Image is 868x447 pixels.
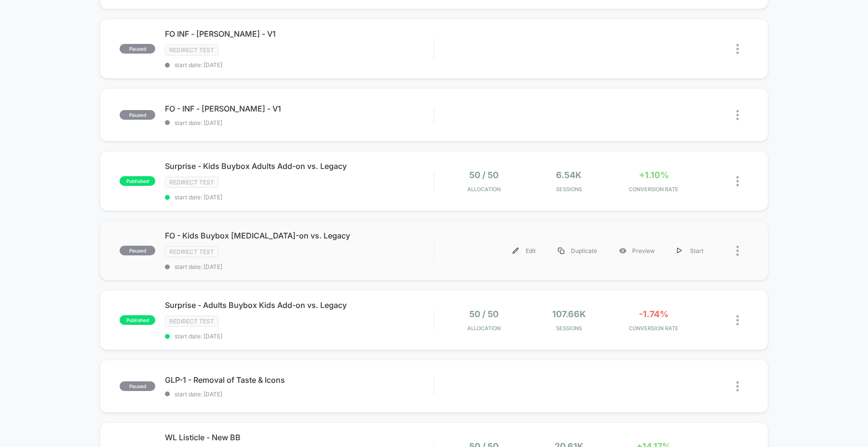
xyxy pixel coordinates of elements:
span: FO - Kids Buybox [MEDICAL_DATA]-on vs. Legacy [165,231,434,240]
span: paused [120,44,155,54]
span: start date: [DATE] [165,263,434,270]
span: Surprise - Adults Buybox Kids Add-on vs. Legacy [165,300,434,310]
span: WL Listicle - New BB [165,433,434,442]
img: close [736,110,739,120]
span: start date: [DATE] [165,391,434,398]
span: GLP-1 - Removal of Taste & Icons [165,375,434,385]
span: start date: [DATE] [165,61,434,69]
span: paused [120,381,155,391]
span: paused [120,110,155,120]
img: close [736,176,739,186]
span: 107.66k [552,309,586,319]
span: paused [120,246,155,255]
span: Redirect Test [165,177,218,188]
img: close [736,246,739,256]
img: close [736,44,739,54]
div: Start [666,240,715,262]
span: 50 / 50 [469,309,499,319]
span: published [120,176,155,186]
span: Sessions [529,325,609,332]
span: CONVERSION RATE [614,325,694,332]
img: close [736,315,739,325]
img: menu [677,248,682,254]
span: Redirect Test [165,246,218,257]
img: close [736,381,739,391]
span: Allocation [467,325,501,332]
div: Edit [502,240,547,262]
div: Preview [608,240,666,262]
span: CONVERSION RATE [614,186,694,193]
div: Duplicate [547,240,608,262]
span: -1.74% [639,309,668,319]
span: +1.10% [639,170,669,180]
span: 50 / 50 [469,170,499,180]
span: published [120,315,155,325]
span: 6.54k [556,170,582,180]
img: menu [558,248,564,254]
span: FO - INF - [PERSON_NAME] - V1 [165,104,434,113]
span: start date: [DATE] [165,333,434,340]
span: FO INF - [PERSON_NAME] - V1 [165,29,434,39]
span: Redirect Test [165,316,218,327]
span: Redirect Test [165,44,218,56]
span: Allocation [467,186,501,193]
span: start date: [DATE] [165,119,434,126]
span: Surprise - Kids Buybox Adults Add-on vs. Legacy [165,161,434,171]
span: start date: [DATE] [165,194,434,201]
span: Sessions [529,186,609,193]
img: menu [513,248,519,254]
